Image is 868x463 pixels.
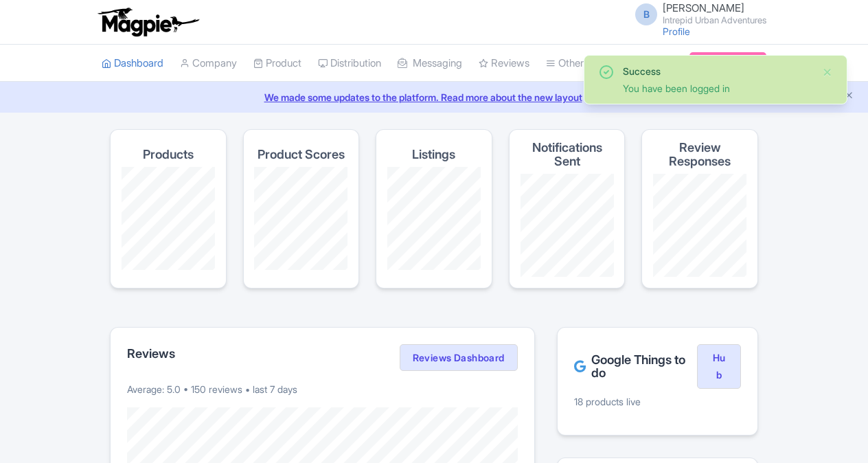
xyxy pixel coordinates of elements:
h2: Google Things to do [574,353,697,381]
a: We made some updates to the platform. Read more about the new layout [8,90,860,104]
span: [PERSON_NAME] [663,1,744,14]
small: Intrepid Urban Adventures [663,16,766,25]
a: Dashboard [102,45,163,82]
a: Reviews [479,45,529,82]
p: 18 products live [574,394,741,409]
a: Subscription [689,52,766,73]
span: B [635,3,657,25]
a: Hub [697,344,741,389]
h4: Products [143,148,194,161]
button: Close [822,64,833,80]
h4: Review Responses [653,141,746,168]
button: Close announcement [844,89,854,104]
h4: Listings [412,148,455,161]
h2: Reviews [127,347,175,361]
a: Company [180,45,237,82]
img: logo-ab69f6fb50320c5b225c76a69d11143b.png [95,7,201,37]
a: Product [253,45,301,82]
a: Distribution [318,45,381,82]
div: Success [623,64,811,78]
a: Reviews Dashboard [400,344,518,372]
a: Messaging [398,45,462,82]
h4: Product Scores [258,148,345,161]
h4: Notifications Sent [521,141,614,168]
a: Other [546,45,584,82]
a: Profile [663,25,690,37]
p: Average: 5.0 • 150 reviews • last 7 days [127,382,518,396]
a: B [PERSON_NAME] Intrepid Urban Adventures [627,3,766,25]
div: You have been logged in [623,81,811,95]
